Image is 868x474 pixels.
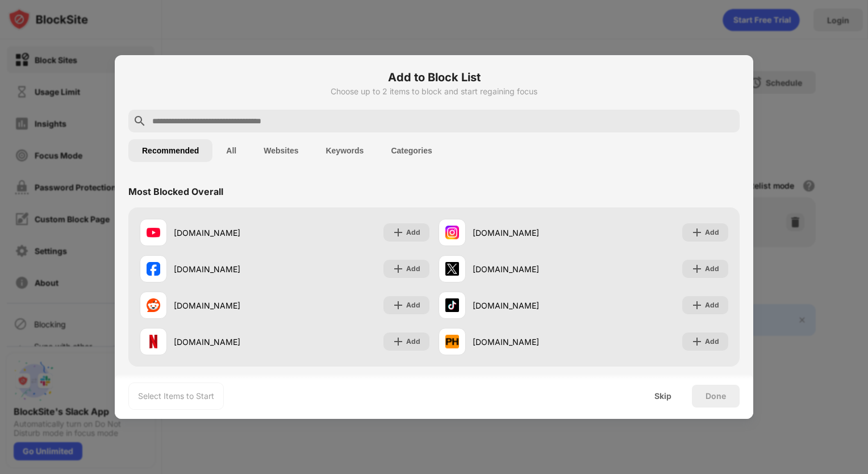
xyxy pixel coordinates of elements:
[174,336,285,348] div: [DOMAIN_NAME]
[706,392,726,401] div: Done
[312,139,377,162] button: Keywords
[406,336,420,347] div: Add
[147,226,160,239] img: favicons
[406,300,420,311] div: Add
[174,300,285,311] div: [DOMAIN_NAME]
[138,390,214,402] div: Select Items to Start
[473,263,583,275] div: [DOMAIN_NAME]
[445,226,459,239] img: favicons
[445,335,459,348] img: favicons
[128,87,740,96] div: Choose up to 2 items to block and start regaining focus
[705,300,719,311] div: Add
[174,227,285,239] div: [DOMAIN_NAME]
[377,139,445,162] button: Categories
[445,262,459,276] img: favicons
[406,263,420,275] div: Add
[174,263,285,275] div: [DOMAIN_NAME]
[128,69,740,86] h6: Add to Block List
[705,227,719,238] div: Add
[473,336,583,348] div: [DOMAIN_NAME]
[212,139,250,162] button: All
[147,298,160,312] img: favicons
[445,298,459,312] img: favicons
[705,263,719,275] div: Add
[250,139,312,162] button: Websites
[128,139,212,162] button: Recommended
[473,227,583,239] div: [DOMAIN_NAME]
[705,336,719,347] div: Add
[147,335,160,348] img: favicons
[654,392,671,401] div: Skip
[128,186,223,197] div: Most Blocked Overall
[133,114,147,128] img: search.svg
[473,300,583,311] div: [DOMAIN_NAME]
[147,262,160,276] img: favicons
[406,227,420,238] div: Add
